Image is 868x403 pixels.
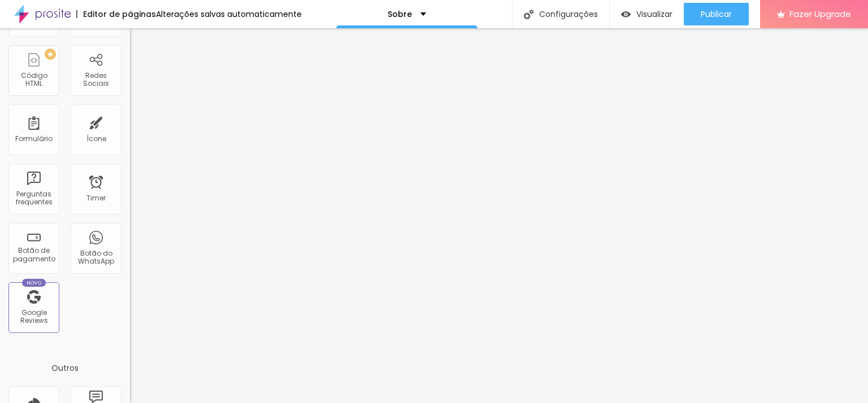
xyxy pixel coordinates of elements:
[15,135,53,143] div: Formulário
[73,249,118,266] div: Botão do WhatsApp
[11,247,56,263] div: Botão de pagamento
[73,72,118,88] div: Redes Sociais
[621,10,631,19] img: view-1.svg
[11,190,56,207] div: Perguntas frequentes
[789,9,851,19] span: Fazer Upgrade
[684,3,749,25] button: Publicar
[86,194,106,202] div: Timer
[610,3,684,25] button: Visualizar
[388,10,412,18] p: Sobre
[524,10,533,19] img: Icone
[22,279,46,287] div: Novo
[11,309,56,325] div: Google Reviews
[636,10,672,19] span: Visualizar
[76,10,156,18] div: Editor de páginas
[86,135,106,143] div: Ícone
[156,10,302,18] div: Alterações salvas automaticamente
[701,10,732,19] span: Publicar
[11,72,56,88] div: Código HTML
